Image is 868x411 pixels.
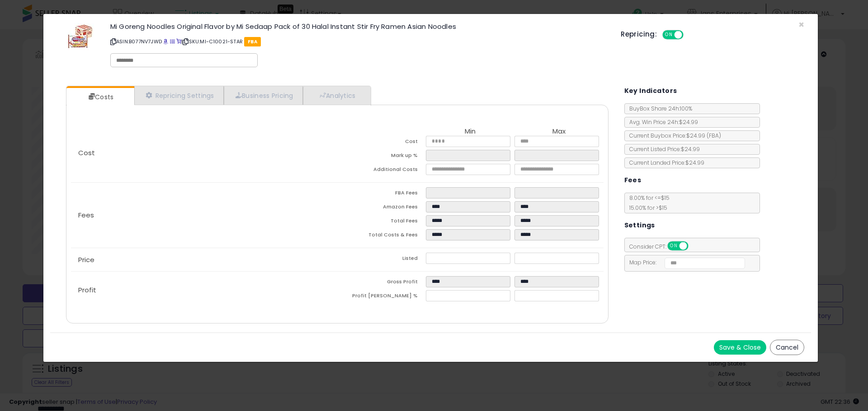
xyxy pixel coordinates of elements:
span: × [798,18,804,31]
h5: Settings [624,220,655,231]
span: OFF [682,31,697,39]
p: Profit [71,286,337,294]
th: Max [514,128,603,136]
span: Current Buybox Price: [625,132,721,139]
a: Analytics [303,86,370,105]
td: Gross Profit [337,276,426,290]
p: Cost [71,149,337,157]
a: Repricing Settings [134,86,224,105]
span: OFF [687,242,701,250]
span: ON [663,31,675,39]
p: Fees [71,212,337,219]
a: Costs [66,88,133,106]
p: Price [71,256,337,263]
td: Additional Costs [337,164,426,178]
td: Cost [337,136,426,150]
span: 15.00 % for > $15 [625,204,667,212]
h3: Mi Goreng Noodles Original Flavor by Mi Sedaap Pack of 30 Halal Instant Stir Fry Ramen Asian Noodles [110,23,607,30]
span: $24.99 [686,132,721,139]
a: Business Pricing [224,86,303,105]
td: Mark up % [337,150,426,164]
img: 51FfbHQuJRL._SL60_.jpg [67,23,94,50]
button: Cancel [770,340,804,355]
a: All offer listings [170,38,175,45]
td: Total Costs & Fees [337,229,426,243]
td: Total Fees [337,215,426,229]
span: ( FBA ) [707,132,721,139]
span: ON [668,242,679,250]
p: ASIN: B077NV7JWD | SKU: MI-C10021-STAR [110,34,607,49]
th: Min [426,128,514,136]
span: BuyBox Share 24h: 100% [625,105,692,112]
a: BuyBox page [163,38,168,45]
td: FBA Fees [337,187,426,201]
button: Save & Close [714,340,766,355]
td: Listed [337,253,426,267]
a: Your listing only [176,38,181,45]
span: FBA [244,37,261,46]
h5: Key Indicators [624,85,677,97]
span: Current Listed Price: $24.99 [625,145,700,153]
h5: Fees [624,175,642,186]
h5: Repricing: [621,31,657,38]
span: Current Landed Price: $24.99 [625,159,704,166]
span: Consider CPT: [625,243,700,250]
td: Profit [PERSON_NAME] % [337,290,426,304]
span: Avg. Win Price 24h: $24.99 [625,118,698,126]
span: Map Price: [625,259,745,266]
td: Amazon Fees [337,201,426,215]
span: 8.00 % for <= $15 [625,194,670,212]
